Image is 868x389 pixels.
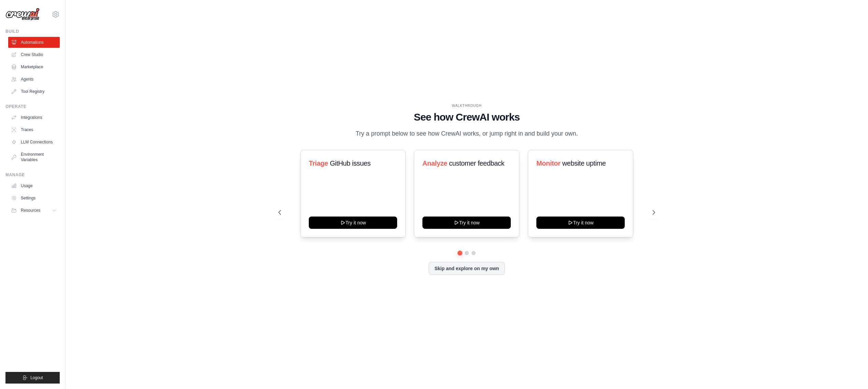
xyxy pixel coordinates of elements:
[8,124,60,135] a: Traces
[21,208,40,213] span: Resources
[422,159,447,167] span: Analyze
[429,262,505,275] button: Skip and explore on my own
[8,193,60,204] a: Settings
[8,205,60,216] button: Resources
[30,375,43,380] span: Logout
[8,180,60,191] a: Usage
[449,159,504,167] span: customer feedback
[5,8,40,21] img: Logo
[5,29,60,34] div: Build
[8,49,60,60] a: Crew Studio
[562,159,606,167] span: website uptime
[5,172,60,178] div: Manage
[8,74,60,85] a: Agents
[8,137,60,148] a: LLM Connections
[278,103,655,108] div: WALKTHROUGH
[8,86,60,97] a: Tool Registry
[8,149,60,165] a: Environment Variables
[536,159,561,167] span: Monitor
[5,372,60,384] button: Logout
[536,217,625,229] button: Try it now
[8,37,60,48] a: Automations
[5,104,60,109] div: Operate
[8,112,60,123] a: Integrations
[309,159,328,167] span: Triage
[330,159,371,167] span: GitHub issues
[278,111,655,123] h1: See how CrewAI works
[352,129,581,139] p: Try a prompt below to see how CrewAI works, or jump right in and build your own.
[422,217,511,229] button: Try it now
[309,217,397,229] button: Try it now
[8,61,60,72] a: Marketplace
